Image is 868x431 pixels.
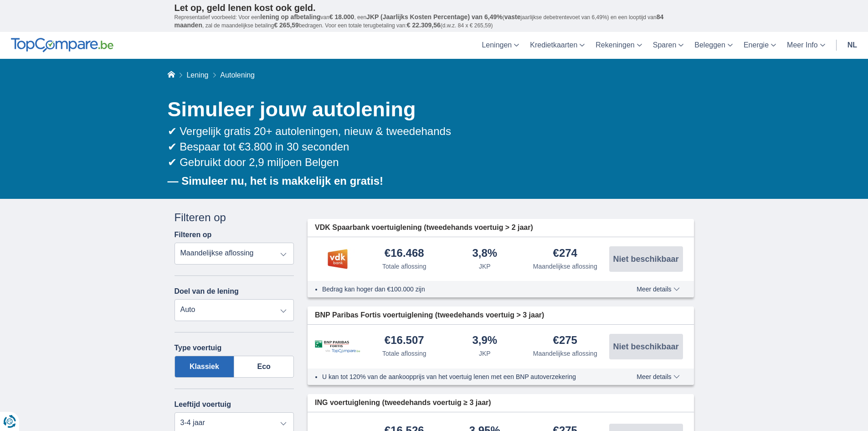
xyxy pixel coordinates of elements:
b: — Simuleer nu, het is makkelijk en gratis! [168,175,384,187]
button: Meer details [630,286,686,293]
div: €16.468 [385,248,424,260]
a: Kredietkaarten [524,32,590,59]
span: € 265,59 [274,21,299,29]
p: Let op, geld lenen kost ook geld. [175,2,694,13]
img: TopCompare [11,38,113,52]
button: Meer details [630,373,686,380]
span: JKP (Jaarlijks Kosten Percentage) van 6,49% [366,13,503,21]
li: U kan tot 120% van de aankoopprijs van het voertuig lenen met een BNP autoverzekering [322,372,603,381]
a: Lening [186,71,208,79]
span: Meer details [637,286,679,292]
span: Niet beschikbaar [613,343,678,351]
label: Klassiek [175,356,235,378]
div: Totale aflossing [382,262,426,271]
span: vaste [504,13,521,21]
span: ING voertuiglening (tweedehands voertuig ≥ 3 jaar) [315,398,491,408]
div: €275 [553,335,577,347]
div: 3,9% [472,335,497,347]
div: €16.507 [385,335,424,347]
span: € 18.000 [329,13,354,21]
label: Eco [234,356,294,378]
span: VDK Spaarbank voertuiglening (tweedehands voertuig > 2 jaar) [315,223,533,233]
div: €274 [553,248,577,260]
label: Filteren op [175,231,212,239]
a: Beleggen [689,32,738,59]
div: Maandelijkse aflossing [533,262,597,271]
h1: Simuleer jouw autolening [168,95,694,124]
label: Doel van de lening [175,287,239,296]
a: Sparen [647,32,689,59]
button: Niet beschikbaar [609,334,683,359]
a: nl [842,32,863,59]
button: Niet beschikbaar [609,246,683,272]
label: Type voertuig [175,344,222,352]
a: Leningen [476,32,524,59]
span: 84 maanden [175,13,664,29]
span: Autolening [220,71,255,79]
span: lening op afbetaling [260,13,320,21]
img: product.pl.alt BNP Paribas Fortis [315,340,360,353]
div: JKP [479,262,491,271]
label: Leeftijd voertuig [175,400,231,409]
span: BNP Paribas Fortis voertuiglening (tweedehands voertuig > 3 jaar) [315,310,544,321]
span: Meer details [637,374,679,380]
a: Rekeningen [590,32,647,59]
li: Bedrag kan hoger dan €100.000 zijn [322,285,603,294]
div: Maandelijkse aflossing [533,349,597,358]
div: Filteren op [175,210,294,225]
a: Home [168,71,175,79]
div: ✔ Vergelijk gratis 20+ autoleningen, nieuw & tweedehands ✔ Bespaar tot €3.800 in 30 seconden ✔ Ge... [168,124,694,171]
img: product.pl.alt VDK bank [315,248,360,270]
a: Energie [738,32,781,59]
span: Niet beschikbaar [613,255,678,263]
a: Meer Info [781,32,831,59]
span: € 22.309,56 [407,21,441,29]
div: 3,8% [472,248,497,260]
p: Representatief voorbeeld: Voor een van , een ( jaarlijkse debetrentevoet van 6,49%) en een loopti... [175,13,694,30]
div: Totale aflossing [382,349,426,358]
div: JKP [479,349,491,358]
